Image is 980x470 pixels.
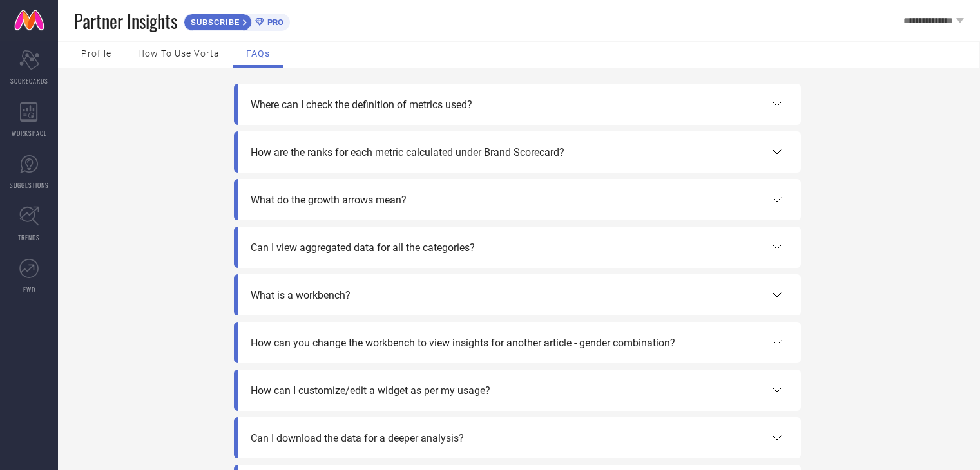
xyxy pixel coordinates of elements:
span: SCORECARDS [10,76,48,86]
span: SUGGESTIONS [10,180,49,190]
span: How are the ranks for each metric calculated under Brand Scorecard? [251,146,564,158]
span: FAQs [246,48,270,59]
span: Can I download the data for a deeper analysis? [251,432,464,444]
span: What do the growth arrows mean? [251,194,407,206]
span: Profile [81,48,111,59]
span: How can you change the workbench to view insights for another article - gender combination? [251,337,675,349]
a: SUBSCRIBEPRO [184,10,290,31]
span: WORKSPACE [12,128,47,138]
span: PRO [264,17,283,27]
span: What is a workbench? [251,289,351,301]
span: Can I view aggregated data for all the categories? [251,241,475,254]
span: How can I customize/edit a widget as per my usage? [251,384,490,397]
span: Partner Insights [74,8,177,34]
span: TRENDS [18,232,40,242]
span: FWD [23,285,35,294]
span: How to use Vorta [138,48,220,59]
span: Where can I check the definition of metrics used? [251,99,472,111]
span: SUBSCRIBE [184,17,243,27]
